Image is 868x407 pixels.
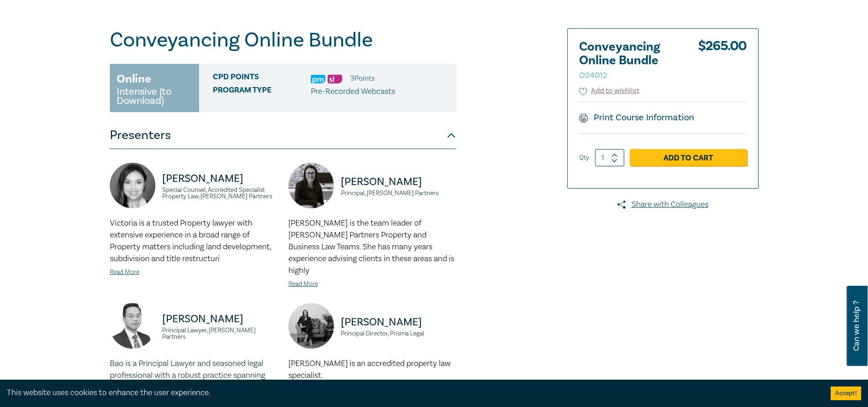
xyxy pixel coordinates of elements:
p: [PERSON_NAME] [162,171,277,186]
img: https://s3.ap-southeast-2.amazonaws.com/leo-cussen-store-production-content/Contacts/Victoria%20A... [110,163,155,208]
h3: Online [117,71,151,87]
span: Victoria is a trusted Property lawyer with extensive experience in a broad range of Property matt... [110,218,271,264]
img: Practice Management & Business Skills [311,75,325,83]
p: Pre-Recorded Webcasts [311,86,395,98]
small: Principal Lawyer, [PERSON_NAME] Partners [162,327,277,340]
button: Add to wishlist [579,86,640,96]
p: [PERSON_NAME] [162,312,277,326]
small: O24012 [579,70,607,81]
a: Print Course Information [579,112,694,124]
small: Special Counsel, Accredited Specialist Property Law, [PERSON_NAME] Partners [162,187,277,200]
small: Principal, [PERSON_NAME] Partners [341,190,456,196]
span: [PERSON_NAME] is an accredited property law specialist. [288,358,451,381]
div: This website uses cookies to enhance the user experience. [7,387,817,399]
div: $ 265.00 [698,40,747,86]
a: Share with Colleagues [567,199,759,211]
img: https://s3.ap-southeast-2.amazonaws.com/leo-cussen-store-production-content/Contacts/Anastasia%20... [288,303,334,349]
h2: Conveyancing Online Bundle [579,40,679,81]
h1: Conveyancing Online Bundle [110,28,456,52]
button: Accept cookies [831,386,861,400]
small: Intensive (to Download) [117,87,192,105]
span: Program type [213,86,311,98]
a: Read More [110,268,139,276]
input: 1 [595,149,624,166]
button: Presenters [110,122,456,149]
img: https://s3.ap-southeast-2.amazonaws.com/leo-cussen-store-production-content/Contacts/Bao%20Ngo/Ba... [110,303,155,349]
img: https://s3.ap-southeast-2.amazonaws.com/leo-cussen-store-production-content/Contacts/Julie%20Maxf... [288,163,334,208]
small: Principal Director, Prisma Legal [341,330,456,337]
span: Can we help ? [852,291,861,361]
a: Read More [288,280,318,288]
label: Qty [579,153,589,163]
span: [PERSON_NAME] is the team leader of [PERSON_NAME] Partners Property and Business Law Teams. She h... [288,218,454,276]
p: [PERSON_NAME] [341,175,456,189]
li: 3 Point s [350,72,375,84]
span: CPD Points [213,72,311,84]
p: [PERSON_NAME] [341,315,456,330]
a: Add to Cart [630,149,747,166]
img: Substantive Law [328,75,342,83]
